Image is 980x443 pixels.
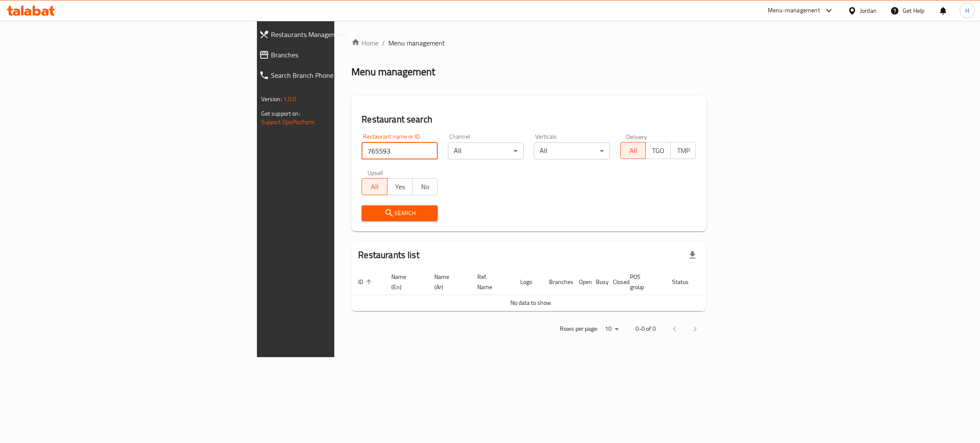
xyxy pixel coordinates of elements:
[645,142,671,159] button: TGO
[271,29,414,40] span: Restaurants Management
[283,94,296,105] span: 1.0.0
[965,6,969,15] span: H
[261,94,282,105] span: Version:
[391,272,417,292] span: Name (En)
[252,45,421,65] a: Branches
[448,142,524,159] div: All
[626,133,647,139] label: Delivery
[620,142,646,159] button: All
[362,142,438,159] input: Search for restaurant name or ID..
[367,170,383,176] label: Upsell
[368,208,431,219] span: Search
[860,6,877,15] div: Jordan
[416,181,434,193] span: No
[477,272,503,292] span: Ref. Name
[252,65,421,85] a: Search Branch Phone
[362,178,387,195] button: All
[534,142,610,159] div: All
[391,181,409,193] span: Yes
[358,277,374,287] span: ID
[434,272,460,292] span: Name (Ar)
[510,297,551,308] span: No data to show
[672,277,700,287] span: Status
[635,324,656,334] p: 0-0 of 0
[261,116,315,128] a: Support.OpsPlatform
[412,178,438,195] button: No
[572,269,589,295] th: Open
[362,205,438,221] button: Search
[606,269,623,295] th: Closed
[358,249,419,261] h2: Restaurants list
[560,324,598,334] p: Rows per page:
[252,24,421,45] a: Restaurants Management
[261,108,300,119] span: Get support on:
[271,50,414,60] span: Branches
[601,323,622,335] div: Rows per page:
[624,145,642,157] span: All
[362,113,696,126] h2: Restaurant search
[630,272,655,292] span: POS group
[674,145,692,157] span: TMP
[589,269,606,295] th: Busy
[351,38,706,48] nav: breadcrumb
[768,6,820,16] div: Menu-management
[513,269,542,295] th: Logo
[351,269,739,311] table: enhanced table
[387,178,413,195] button: Yes
[542,269,572,295] th: Branches
[682,245,703,265] div: Export file
[670,142,696,159] button: TMP
[271,70,414,80] span: Search Branch Phone
[649,145,667,157] span: TGO
[365,181,384,193] span: All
